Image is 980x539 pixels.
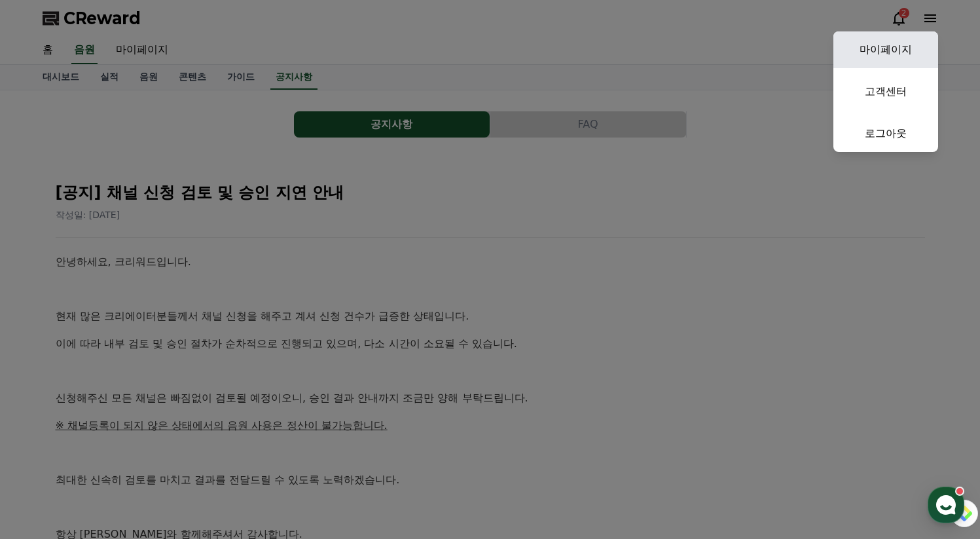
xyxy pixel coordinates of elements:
a: 고객센터 [833,73,938,110]
span: 대화 [120,436,136,446]
a: 마이페이지 [833,31,938,68]
a: 대화 [86,415,169,448]
span: 홈 [41,435,49,445]
a: 홈 [4,415,86,448]
span: 설정 [202,435,218,445]
a: 설정 [169,415,251,448]
a: 로그아웃 [833,115,938,152]
button: 마이페이지 고객센터 로그아웃 [833,31,938,152]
